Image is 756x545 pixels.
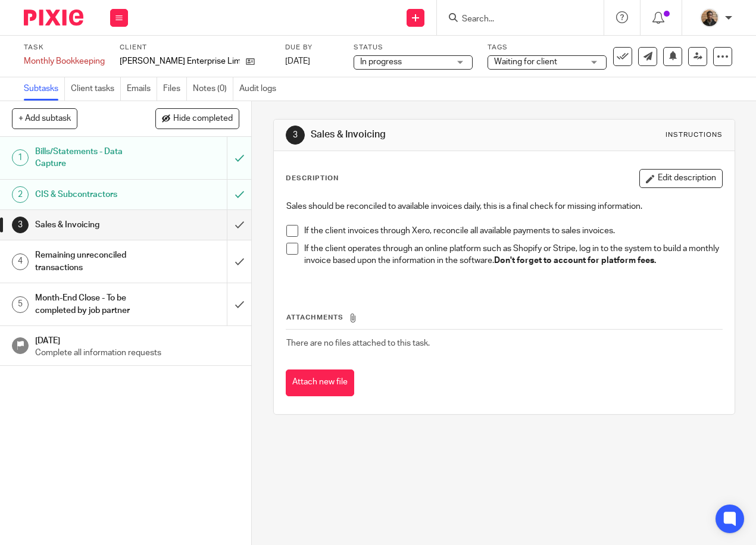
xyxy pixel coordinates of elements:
p: Description [286,174,339,183]
a: Client tasks [71,77,121,101]
div: Instructions [666,130,723,140]
p: Complete all information requests [35,347,240,359]
a: Emails [127,77,157,101]
a: Audit logs [239,77,282,101]
div: 4 [12,253,29,270]
span: In progress [360,58,402,66]
span: There are no files attached to this task. [286,339,430,347]
span: Waiting for client [494,58,557,66]
img: WhatsApp%20Image%202025-04-23%20.jpg [700,8,719,27]
span: [DATE] [285,57,310,65]
button: Edit description [639,169,723,188]
div: 3 [286,126,305,145]
label: Task [24,43,105,52]
div: Monthly Bookkeeping [24,55,105,67]
label: Due by [285,43,339,52]
p: Sales should be reconciled to available invoices daily, this is a final check for missing informa... [286,201,722,212]
div: 2 [12,186,29,203]
h1: [DATE] [35,332,240,347]
a: Subtasks [24,77,65,101]
button: Attach new file [286,369,354,396]
span: Hide completed [173,114,233,124]
button: + Add subtask [12,108,77,129]
input: Search [461,14,568,25]
div: 3 [12,217,29,233]
p: [PERSON_NAME] Enterprise Limited [120,55,240,67]
strong: Don't forget to account for platform fees. [494,256,656,265]
span: Attachments [286,314,343,321]
h1: Sales & Invoicing [35,216,155,234]
div: 1 [12,149,29,166]
h1: CIS & Subcontractors [35,186,155,203]
h1: Remaining unreconciled transactions [35,246,155,277]
p: If the client invoices through Xero, reconcile all available payments to sales invoices. [304,225,722,237]
label: Tags [488,43,607,52]
div: 5 [12,296,29,313]
a: Notes (0) [193,77,233,101]
img: Pixie [24,10,83,26]
p: If the client operates through an online platform such as Shopify or Stripe, log in to the system... [304,243,722,267]
a: Files [163,77,187,101]
h1: Month-End Close - To be completed by job partner [35,289,155,320]
label: Status [354,43,473,52]
h1: Bills/Statements - Data Capture [35,143,155,173]
h1: Sales & Invoicing [311,129,529,141]
label: Client [120,43,270,52]
button: Hide completed [155,108,239,129]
